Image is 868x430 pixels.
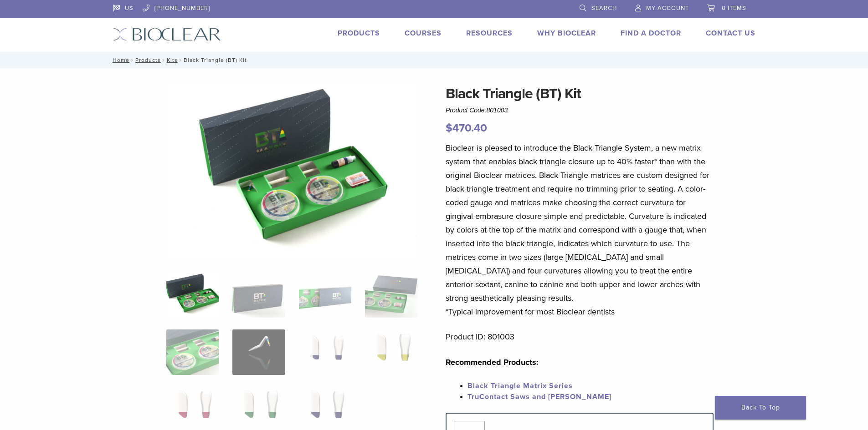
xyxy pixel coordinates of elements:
[178,58,184,62] span: /
[646,5,689,12] span: My Account
[715,396,806,420] a: Back To Top
[446,106,508,114] span: Product Code:
[446,121,487,135] bdi: 470.40
[467,392,611,401] a: TruContact Saws and [PERSON_NAME]
[537,29,596,38] a: Why Bioclear
[299,272,351,318] img: Black Triangle (BT) Kit - Image 3
[166,272,219,318] img: Intro-Black-Triangle-Kit-6-Copy-e1548792917662-324x324.jpg
[232,272,285,318] img: Black Triangle (BT) Kit - Image 2
[467,381,573,390] a: Black Triangle Matrix Series
[113,28,221,41] img: Bioclear
[591,5,617,12] span: Search
[338,29,380,38] a: Products
[466,29,513,38] a: Resources
[166,83,418,260] img: Intro Black Triangle Kit-6 - Copy
[106,52,762,68] nav: Black Triangle (BT) Kit
[166,329,219,375] img: Black Triangle (BT) Kit - Image 5
[621,29,681,38] a: Find A Doctor
[446,83,714,105] h1: Black Triangle (BT) Kit
[405,29,442,38] a: Courses
[446,141,714,319] p: Bioclear is pleased to introduce the Black Triangle System, a new matrix system that enables blac...
[135,57,161,63] a: Products
[110,57,129,63] a: Home
[232,329,285,375] img: Black Triangle (BT) Kit - Image 6
[161,58,167,62] span: /
[446,330,714,344] p: Product ID: 801003
[129,58,135,62] span: /
[167,57,178,63] a: Kits
[446,357,539,367] strong: Recommended Products:
[365,329,417,375] img: Black Triangle (BT) Kit - Image 8
[487,106,508,114] span: 801003
[722,5,746,12] span: 0 items
[365,272,417,318] img: Black Triangle (BT) Kit - Image 4
[706,29,755,38] a: Contact Us
[446,121,452,135] span: $
[299,329,351,375] img: Black Triangle (BT) Kit - Image 7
